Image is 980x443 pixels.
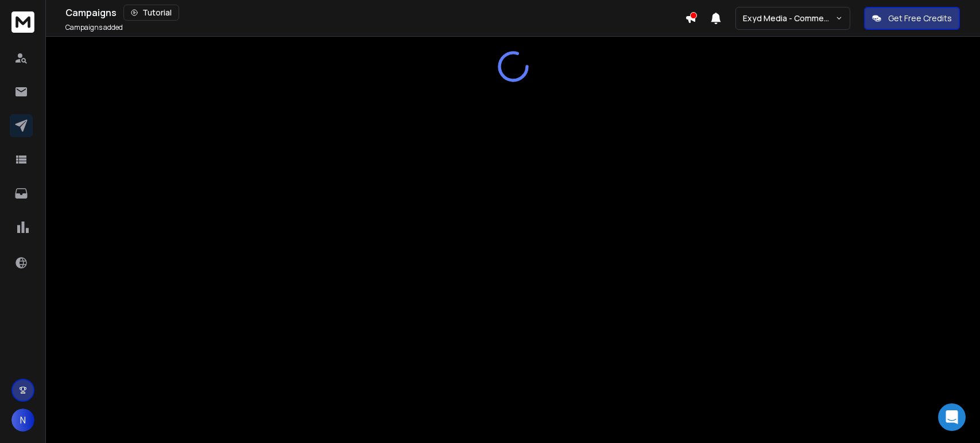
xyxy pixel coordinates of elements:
[11,409,34,432] button: N
[65,5,685,21] div: Campaigns
[938,403,966,431] div: Open Intercom Messenger
[743,13,835,24] p: Exyd Media - Commercial Cleaning
[888,13,952,24] p: Get Free Credits
[864,7,960,30] button: Get Free Credits
[65,23,123,32] p: Campaigns added
[123,5,179,21] button: Tutorial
